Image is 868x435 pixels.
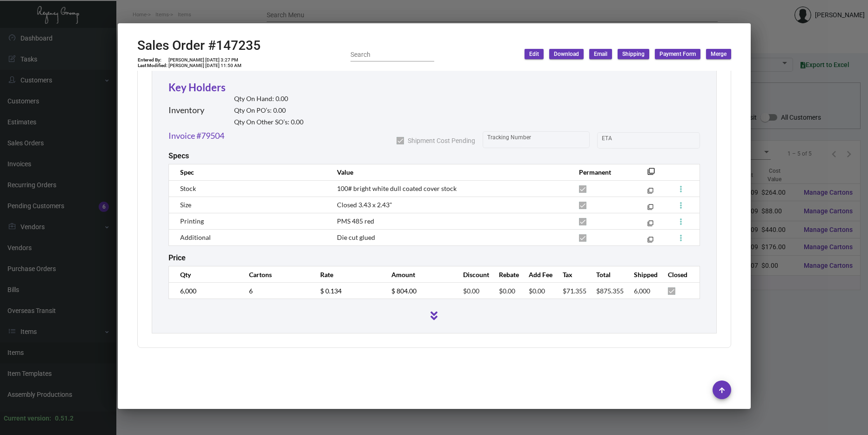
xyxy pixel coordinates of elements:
[454,266,490,283] th: Discount
[234,118,303,126] h2: Qty On Other SO’s: 0.00
[647,222,653,228] mat-icon: filter_none
[490,266,519,283] th: Rebate
[529,50,539,58] span: Edit
[647,190,653,196] mat-icon: filter_none
[168,253,186,262] h2: Price
[168,105,204,116] h2: Inventory
[234,95,303,103] h2: Qty On Hand: 0.00
[408,135,475,146] span: Shipment Cost Pending
[554,50,579,58] span: Download
[311,266,382,283] th: Rate
[647,238,653,245] mat-icon: filter_none
[4,414,51,423] div: Current version:
[553,266,587,283] th: Tax
[622,50,645,58] span: Shipping
[337,184,457,192] span: 100# bright white dull coated cover stock
[337,233,375,241] span: Die cut glued
[168,151,189,160] h2: Specs
[180,233,211,241] span: Additional
[596,287,624,295] span: $875.355
[337,201,392,209] span: Closed 3.43 x 2.43"
[659,50,696,58] span: Payment Form
[706,49,731,59] button: Merge
[589,49,612,59] button: Email
[234,107,303,115] h2: Qty On PO’s: 0.00
[499,287,515,295] span: $0.00
[168,266,240,283] th: Qty
[570,164,633,180] th: Permanent
[137,38,261,54] h2: Sales Order #147235
[337,217,374,225] span: PMS 485 red
[137,63,168,68] td: Last Modified:
[529,287,545,295] span: $0.00
[180,217,204,225] span: Printing
[328,164,569,180] th: Value
[647,170,655,178] mat-icon: filter_none
[240,266,311,283] th: Cartons
[168,164,328,180] th: Spec
[168,63,242,68] td: [PERSON_NAME] [DATE] 11:50 AM
[563,287,586,295] span: $71.355
[168,81,226,94] a: Key Holders
[711,50,727,58] span: Merge
[519,266,553,283] th: Add Fee
[618,49,649,59] button: Shipping
[168,129,224,142] a: Invoice #79504
[549,49,584,59] button: Download
[137,57,168,63] td: Entered By:
[180,201,191,209] span: Size
[659,266,700,283] th: Closed
[525,49,544,59] button: Edit
[55,414,74,423] div: 0.51.2
[594,50,607,58] span: Email
[634,287,650,295] span: 6,000
[655,49,700,59] button: Payment Form
[639,137,683,144] input: End date
[625,266,658,283] th: Shipped
[602,137,631,144] input: Start date
[587,266,625,283] th: Total
[463,287,479,295] span: $0.00
[168,57,242,63] td: [PERSON_NAME] [DATE] 3:27 PM
[647,206,653,212] mat-icon: filter_none
[180,184,196,192] span: Stock
[382,266,453,283] th: Amount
